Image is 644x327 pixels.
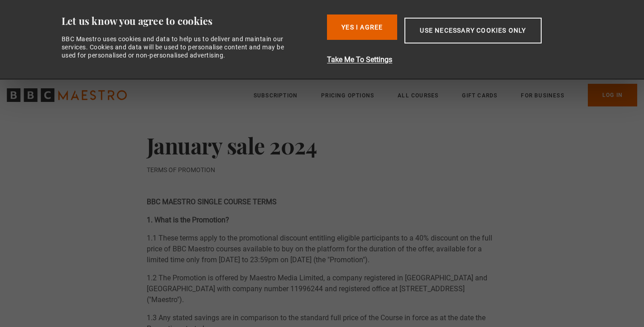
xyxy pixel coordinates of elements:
[254,91,298,100] a: Subscription
[7,88,127,102] svg: BBC Maestro
[521,91,564,100] a: For business
[147,197,277,206] strong: BBC MAESTRO SINGLE COURSE TERMS
[147,273,498,305] p: 1.2 The Promotion is offered by Maestro Media Limited, a company registered in [GEOGRAPHIC_DATA] ...
[147,233,498,265] p: 1.1 These terms apply to the promotional discount entitling eligible participants to a 40% discou...
[147,111,498,158] h2: January sale 2024
[254,84,637,106] nav: Primary
[321,91,374,100] a: Pricing Options
[147,165,498,175] p: TERMS OF PROMOTION
[398,91,438,100] a: All Courses
[147,216,229,224] strong: 1. What is the Promotion?
[588,84,637,106] a: Log In
[62,35,294,60] div: BBC Maestro uses cookies and data to help us to deliver and maintain our services. Cookies and da...
[327,14,397,40] button: Yes I Agree
[62,14,320,28] div: Let us know you agree to cookies
[327,54,589,65] button: Take Me To Settings
[462,91,497,100] a: Gift Cards
[404,18,541,43] button: Use necessary cookies only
